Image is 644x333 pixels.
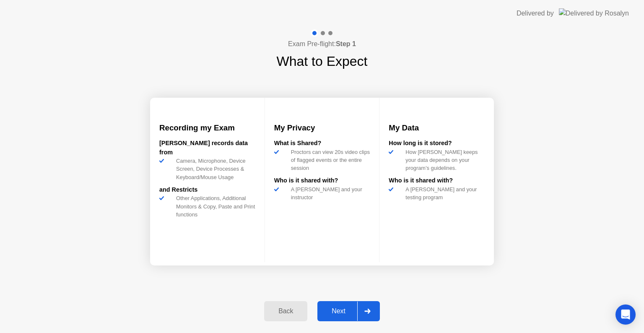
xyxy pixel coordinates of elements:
[317,301,380,321] button: Next
[267,307,305,315] div: Back
[517,8,554,18] div: Delivered by
[389,122,485,134] h3: My Data
[173,157,255,181] div: Camera, Microphone, Device Screen, Device Processes & Keyboard/Mouse Usage
[288,148,370,172] div: Proctors can view 20s video clips of flagged events or the entire session
[159,185,255,195] div: and Restricts
[288,39,356,49] h4: Exam Pre-flight:
[274,122,370,134] h3: My Privacy
[277,51,368,71] h1: What to Expect
[288,185,370,201] div: A [PERSON_NAME] and your instructor
[264,301,307,321] button: Back
[615,304,636,325] div: Open Intercom Messenger
[173,194,255,219] div: Other Applications, Additional Monitors & Copy, Paste and Print functions
[159,122,255,134] h3: Recording my Exam
[320,307,357,315] div: Next
[559,8,629,18] img: Delivered by Rosalyn
[389,139,485,148] div: How long is it stored?
[402,148,485,172] div: How [PERSON_NAME] keeps your data depends on your program’s guidelines.
[274,176,370,185] div: Who is it shared with?
[336,40,356,47] b: Step 1
[274,139,370,148] div: What is Shared?
[159,139,255,157] div: [PERSON_NAME] records data from
[402,185,485,201] div: A [PERSON_NAME] and your testing program
[389,176,485,185] div: Who is it shared with?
